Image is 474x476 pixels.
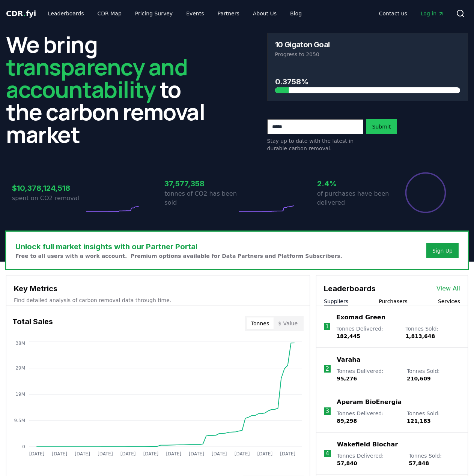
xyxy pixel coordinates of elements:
[15,392,25,397] tspan: 19M
[6,8,36,19] a: CDR.fyi
[42,7,308,20] nav: Main
[324,298,348,305] button: Suppliers
[325,322,329,331] p: 1
[15,252,342,260] p: Free to all users with a work account. Premium options available for Data Partners and Platform S...
[164,189,237,207] p: tonnes of CO2 has been sold
[436,284,460,293] a: View All
[275,76,460,87] h3: 0.3758%
[337,418,357,424] span: 89,298
[337,376,357,382] span: 95,276
[164,178,237,189] h3: 37,577,358
[337,410,399,425] p: Tonnes Delivered :
[317,189,390,207] p: of purchases have been delivered
[366,119,397,134] button: Submit
[405,325,460,340] p: Tonnes Sold :
[337,367,399,382] p: Tonnes Delivered :
[212,7,245,20] a: Partners
[15,365,25,371] tspan: 29M
[407,376,431,382] span: 210,609
[379,298,408,305] button: Purchasers
[336,325,398,340] p: Tonnes Delivered :
[15,241,342,252] h3: Unlock full market insights with our Partner Portal
[42,7,90,20] a: Leaderboards
[432,247,453,254] a: Sign Up
[336,313,385,322] a: Exomad Green
[373,7,450,20] nav: Main
[129,7,179,20] a: Pricing Survey
[6,33,207,145] h2: We bring to the carbon removal market
[337,398,402,407] a: Aperam BioEnergia
[52,451,67,457] tspan: [DATE]
[247,7,283,20] a: About Us
[280,451,295,457] tspan: [DATE]
[235,451,250,457] tspan: [DATE]
[405,333,435,339] span: 1,813,648
[12,194,84,203] p: spent on CO2 removal
[336,333,360,339] span: 182,445
[6,9,36,18] span: CDR fyi
[337,440,398,449] a: Wakefield Biochar
[23,9,26,18] span: .
[75,451,90,457] tspan: [DATE]
[166,451,181,457] tspan: [DATE]
[438,298,460,305] button: Services
[325,407,329,416] p: 3
[6,51,187,105] span: transparency and accountability
[98,451,113,457] tspan: [DATE]
[212,451,227,457] tspan: [DATE]
[180,7,210,20] a: Events
[12,316,53,331] h3: Total Sales
[415,7,450,20] a: Log in
[337,452,401,467] p: Tonnes Delivered :
[409,452,460,467] p: Tonnes Sold :
[324,283,376,294] h3: Leaderboards
[426,243,459,258] button: Sign Up
[421,10,444,17] span: Log in
[29,451,45,457] tspan: [DATE]
[15,341,25,346] tspan: 38M
[409,460,429,466] span: 57,848
[14,296,302,304] p: Find detailed analysis of carbon removal data through time.
[189,451,204,457] tspan: [DATE]
[284,7,308,20] a: Blog
[325,364,329,373] p: 2
[407,367,460,382] p: Tonnes Sold :
[143,451,159,457] tspan: [DATE]
[22,444,25,449] tspan: 0
[274,317,302,329] button: $ Value
[337,355,360,364] a: Varaha
[247,317,274,329] button: Tonnes
[337,460,357,466] span: 57,840
[14,418,25,423] tspan: 9.5M
[120,451,136,457] tspan: [DATE]
[325,449,329,458] p: 4
[373,7,413,20] a: Contact us
[275,41,330,48] h3: 10 Gigaton Goal
[405,172,447,214] div: Percentage of sales delivered
[275,51,460,58] p: Progress to 2050
[14,283,302,294] h3: Key Metrics
[92,7,128,20] a: CDR Map
[267,137,363,152] p: Stay up to date with the latest in durable carbon removal.
[12,183,84,194] h3: $10,378,124,518
[407,410,460,425] p: Tonnes Sold :
[317,178,390,189] h3: 2.4%
[407,418,431,424] span: 121,183
[257,451,273,457] tspan: [DATE]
